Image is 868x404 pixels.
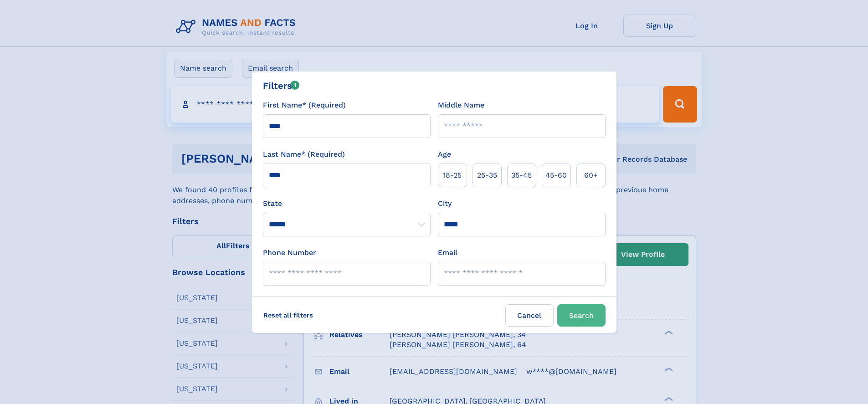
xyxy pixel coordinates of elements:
[438,149,451,160] label: Age
[443,170,462,181] span: 18‑25
[263,198,431,209] label: State
[511,170,532,181] span: 35‑45
[505,304,554,327] label: Cancel
[438,247,457,258] label: Email
[584,170,598,181] span: 60+
[263,149,345,160] label: Last Name* (Required)
[477,170,497,181] span: 25‑35
[257,304,319,326] label: Reset all filters
[263,100,346,111] label: First Name* (Required)
[438,198,452,209] label: City
[438,100,484,111] label: Middle Name
[557,304,606,327] button: Search
[263,79,300,92] div: Filters
[263,247,316,258] label: Phone Number
[545,170,567,181] span: 45‑60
